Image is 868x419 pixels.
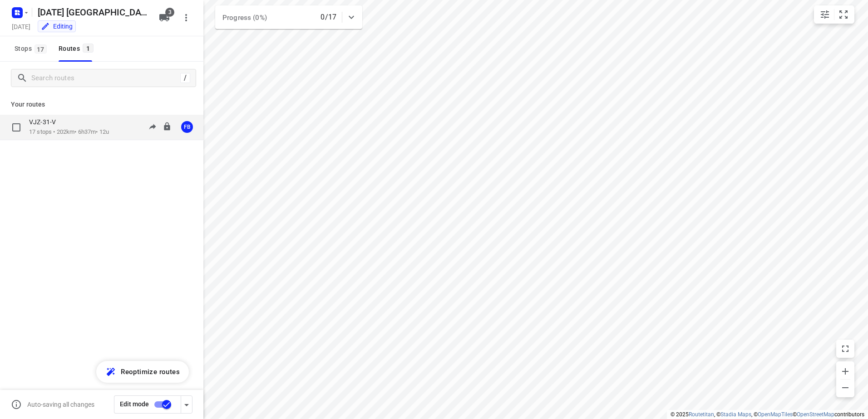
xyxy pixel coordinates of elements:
[178,118,196,136] button: FB
[671,411,864,418] li: © 2025 , © , © © contributors
[121,366,180,378] span: Reoptimize routes
[59,43,96,54] div: Routes
[215,5,362,29] div: Progress (0%)0/17
[816,5,834,24] button: Map settings
[8,21,34,32] h5: Project date
[720,411,751,418] a: Stadia Maps
[11,100,192,109] p: Your routes
[7,118,25,136] span: Select
[120,400,149,408] span: Edit mode
[181,399,192,410] div: Driver app settings
[35,44,47,54] span: 17
[31,71,180,85] input: Search routes
[34,5,152,19] h5: 03-10-2025 Utrecht/West
[834,5,853,24] button: Fit zoom
[222,14,267,22] span: Progress (0%)
[177,9,195,27] button: More
[181,121,193,133] div: FB
[163,122,172,132] button: Lock route
[155,9,173,27] button: 3
[689,411,714,418] a: Routetitan
[29,128,109,136] p: 17 stops • 202km • 6h37m • 12u
[15,43,49,54] span: Stops
[165,8,174,17] span: 3
[814,5,854,24] div: small contained button group
[143,118,162,136] button: Send to driver
[83,44,94,53] span: 1
[27,401,94,408] p: Auto-saving all changes
[29,118,61,126] p: VJZ-31-V
[96,361,189,383] button: Reoptimize routes
[180,73,190,83] div: /
[797,411,834,418] a: OpenStreetMap
[321,12,336,23] p: 0/17
[41,22,73,31] div: You are currently in edit mode.
[758,411,793,418] a: OpenMapTiles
